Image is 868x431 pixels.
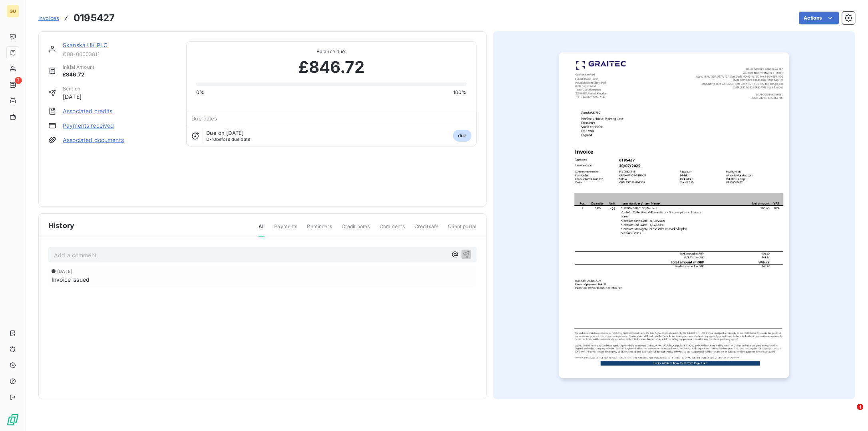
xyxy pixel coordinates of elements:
img: Logo LeanPay [6,413,19,426]
span: Payments [274,223,297,237]
span: Sent on [63,85,82,92]
div: GU [6,5,19,18]
span: Credit notes [342,223,370,237]
button: Actions [799,12,839,24]
span: 1 [857,404,864,410]
a: Invoices [38,14,59,22]
a: Skanska UK PLC [63,42,108,48]
span: All [259,223,265,237]
span: Invoice issued [52,275,90,284]
a: Payments received [63,122,114,130]
span: Comments [380,223,405,237]
span: Initial Amount [63,64,94,71]
span: 100% [453,89,467,96]
h3: 0195427 [74,11,115,25]
span: Balance due: [196,48,466,55]
span: before due date [206,137,250,142]
span: £846.72 [63,71,94,79]
a: Associated credits [63,107,113,115]
span: Invoices [38,15,59,21]
span: £846.72 [299,55,364,79]
img: invoice_thumbnail [559,52,789,378]
span: Due dates [191,115,217,122]
span: D-10 [206,136,216,142]
span: 0% [196,89,204,96]
span: [DATE] [63,92,82,101]
a: Associated documents [63,136,124,144]
span: History [48,220,74,231]
a: 7 [6,78,19,91]
span: due [453,130,471,142]
iframe: Intercom live chat [841,404,860,423]
span: Due on [DATE] [206,130,244,136]
span: Reminders [307,223,332,237]
span: Client portal [448,223,477,237]
span: 7 [15,77,22,84]
span: C08-00003811 [63,51,177,57]
span: Creditsafe [414,223,439,237]
span: [DATE] [57,269,72,274]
